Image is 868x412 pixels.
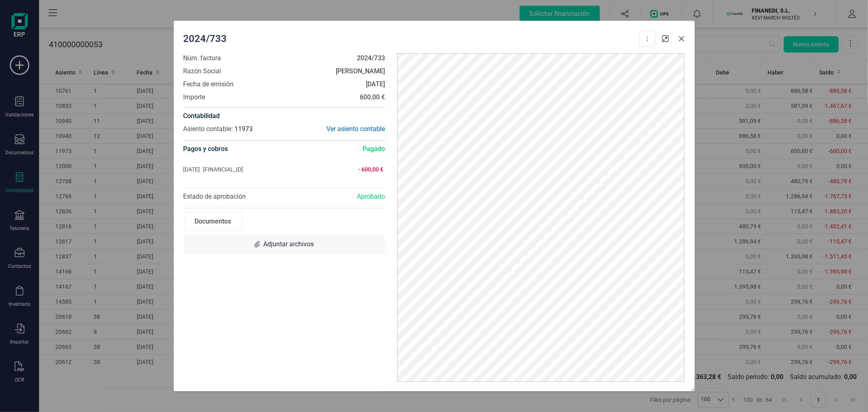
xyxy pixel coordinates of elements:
span: Asiento contable: [184,125,233,133]
span: Adjuntar archivos [263,239,314,249]
div: Documentos [185,213,241,230]
span: [FINANCIAL_ID] [203,165,243,173]
strong: [PERSON_NAME] [336,67,385,75]
span: Pagado [363,144,385,154]
span: Fecha de emisión [184,79,234,89]
div: Ver asiento contable [284,124,385,134]
span: Estado de aprobación [184,193,246,200]
strong: 2024/733 [357,54,385,62]
span: 2024/733 [184,32,227,45]
h4: Pagos y cobros [184,141,228,157]
h4: Contabilidad [184,111,385,121]
strong: 600,00 € [360,93,385,101]
span: Importe [184,92,206,102]
div: Aprobado [284,192,391,202]
span: - 600,00 € [343,165,383,173]
strong: [DATE] [366,80,385,88]
span: Núm. factura [184,53,221,63]
div: Adjuntar archivos [184,234,385,254]
span: Razón Social [184,66,221,76]
span: [DATE] [184,165,200,173]
span: 11973 [235,125,253,133]
button: Close [675,32,688,45]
